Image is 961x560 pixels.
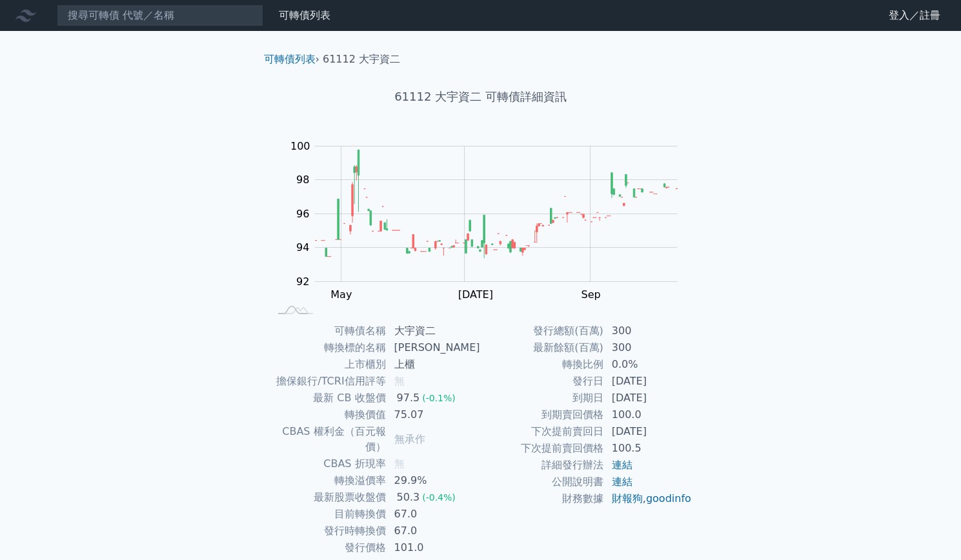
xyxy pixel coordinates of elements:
[296,174,309,186] tspan: 98
[481,457,604,474] td: 詳細發行辦法
[604,339,693,356] td: 300
[422,393,456,403] span: (-0.1%)
[604,406,693,423] td: 100.0
[604,323,693,339] td: 300
[394,490,423,505] div: 50.3
[604,490,693,507] td: ,
[481,356,604,373] td: 轉換比例
[269,406,387,423] td: 轉換價值
[394,375,405,387] span: 無
[387,356,481,373] td: 上櫃
[279,9,330,21] a: 可轉債列表
[481,323,604,339] td: 發行總額(百萬)
[283,140,696,301] g: Chart
[481,339,604,356] td: 最新餘額(百萬)
[264,52,319,67] li: ›
[481,373,604,390] td: 發行日
[604,440,693,457] td: 100.5
[612,492,643,505] a: 財報狗
[323,52,400,67] li: 61112 大宇資二
[646,492,691,505] a: goodinfo
[387,323,481,339] td: 大宇資二
[387,506,481,523] td: 67.0
[878,5,951,26] a: 登入／註冊
[481,423,604,440] td: 下次提前賣回日
[387,406,481,423] td: 75.07
[57,5,263,26] input: 搜尋可轉債 代號／名稱
[481,390,604,406] td: 到期日
[481,406,604,423] td: 到期賣回價格
[387,523,481,539] td: 67.0
[290,140,310,152] tspan: 100
[481,490,604,507] td: 財務數據
[481,440,604,457] td: 下次提前賣回價格
[604,373,693,390] td: [DATE]
[604,423,693,440] td: [DATE]
[604,356,693,373] td: 0.0%
[269,506,387,523] td: 目前轉換價
[269,390,387,406] td: 最新 CB 收盤價
[269,472,387,489] td: 轉換溢價率
[269,523,387,539] td: 發行時轉換價
[387,472,481,489] td: 29.9%
[269,489,387,506] td: 最新股票收盤價
[296,208,309,220] tspan: 96
[296,241,309,254] tspan: 94
[394,433,425,445] span: 無承作
[394,390,423,406] div: 97.5
[330,288,352,301] tspan: May
[269,539,387,556] td: 發行價格
[254,88,708,106] h1: 61112 大宇資二 可轉債詳細資訊
[612,475,632,488] a: 連結
[264,53,316,65] a: 可轉債列表
[612,459,632,471] a: 連結
[481,474,604,490] td: 公開說明書
[387,539,481,556] td: 101.0
[269,356,387,373] td: 上市櫃別
[422,492,456,503] span: (-0.4%)
[269,423,387,455] td: CBAS 權利金（百元報價）
[581,288,600,301] tspan: Sep
[269,373,387,390] td: 擔保銀行/TCRI信用評等
[296,275,309,288] tspan: 92
[387,339,481,356] td: [PERSON_NAME]
[604,390,693,406] td: [DATE]
[458,288,493,301] tspan: [DATE]
[269,339,387,356] td: 轉換標的名稱
[269,455,387,472] td: CBAS 折現率
[269,323,387,339] td: 可轉債名稱
[394,457,405,470] span: 無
